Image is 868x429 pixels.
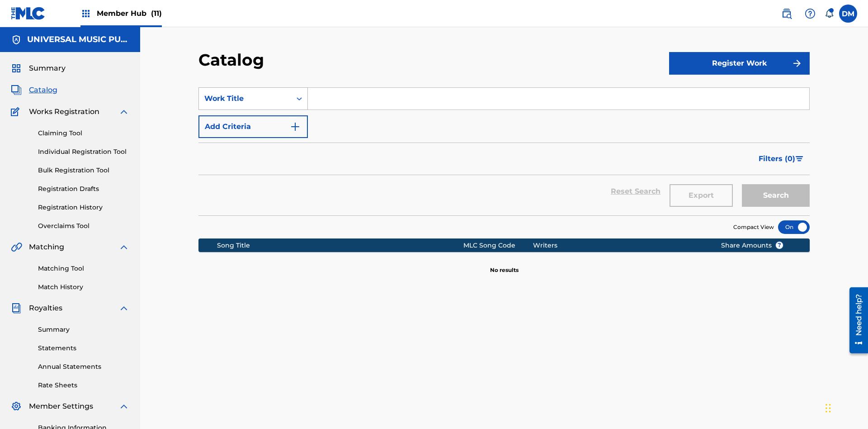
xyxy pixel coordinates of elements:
img: Catalog [11,85,22,95]
img: help [805,8,816,19]
img: Top Rightsholders [80,8,91,19]
img: expand [118,106,129,117]
a: CatalogCatalog [11,85,57,95]
span: Royalties [29,303,62,314]
h5: UNIVERSAL MUSIC PUB GROUP [27,34,129,45]
span: Compact View [733,223,774,231]
a: Statements [38,343,129,353]
button: Register Work [669,52,810,75]
div: Song Title [217,241,463,250]
a: Matching Tool [38,264,129,273]
a: Registration Drafts [38,184,129,194]
img: expand [118,401,129,412]
img: Member Settings [11,401,22,412]
a: Public Search [778,5,796,23]
a: Overclaims Tool [38,221,129,231]
button: Add Criteria [198,115,308,138]
div: Writers [533,241,707,250]
img: 9d2ae6d4665cec9f34b9.svg [290,121,301,132]
a: Bulk Registration Tool [38,166,129,175]
div: User Menu [839,5,857,23]
span: Catalog [29,85,57,95]
div: MLC Song Code [463,241,533,250]
img: Accounts [11,34,22,45]
img: expand [118,242,129,253]
a: Individual Registration Tool [38,147,129,157]
span: ? [776,242,783,249]
div: Help [801,5,819,23]
iframe: Resource Center [843,284,868,358]
span: Summary [29,63,66,74]
span: Works Registration [29,106,99,117]
img: filter [796,156,803,162]
a: Registration History [38,203,129,212]
img: Royalties [11,303,22,314]
form: Search Form [198,87,810,215]
a: Annual Statements [38,362,129,372]
img: MLC Logo [11,7,46,20]
img: expand [118,303,129,314]
div: Drag [826,395,831,422]
a: Summary [38,325,129,334]
a: Match History [38,282,129,292]
button: Filters (0) [753,148,810,170]
div: Notifications [825,9,834,18]
p: No results [490,255,519,274]
a: Rate Sheets [38,381,129,390]
span: Share Amounts [721,241,783,250]
iframe: Chat Widget [823,386,868,429]
div: Work Title [204,93,286,104]
img: Matching [11,242,22,253]
h2: Catalog [198,50,269,70]
img: Summary [11,63,22,74]
span: Matching [29,242,64,253]
span: Member Hub [97,8,162,19]
img: search [781,8,792,19]
a: Claiming Tool [38,129,129,138]
img: f7272a7cc735f4ea7f67.svg [792,58,802,69]
a: SummarySummary [11,63,66,74]
span: (11) [151,9,162,18]
span: Member Settings [29,401,93,412]
span: Filters ( 0 ) [759,153,795,164]
img: Works Registration [11,106,23,117]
